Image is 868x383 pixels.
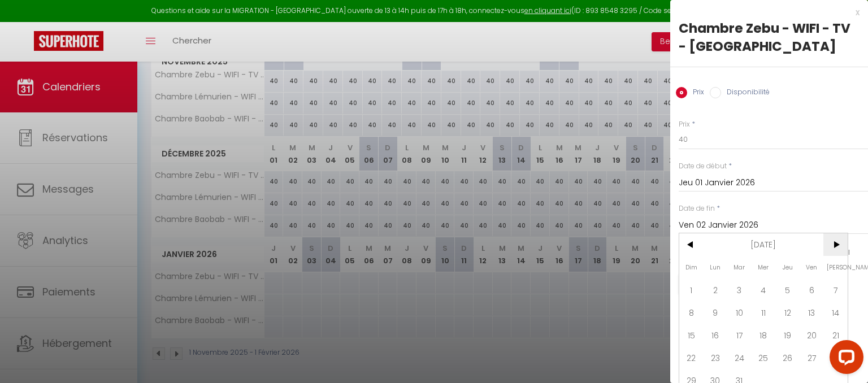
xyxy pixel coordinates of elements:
label: Prix [679,119,690,130]
span: 19 [775,324,800,346]
span: Lun [704,256,728,278]
span: 10 [727,301,752,324]
span: Dim [679,256,704,278]
span: [PERSON_NAME] [823,256,848,278]
span: 24 [727,346,752,369]
span: 27 [800,346,824,369]
span: 26 [775,346,800,369]
span: Mar [727,256,752,278]
span: 13 [800,301,824,324]
label: Disponibilité [721,87,770,99]
span: 5 [775,278,800,301]
label: Prix [687,87,704,99]
span: 8 [679,301,704,324]
span: Jeu [775,256,800,278]
span: 14 [823,301,848,324]
label: Date de début [679,161,727,172]
span: 17 [727,324,752,346]
label: Date de fin [679,203,715,214]
span: 16 [704,324,728,346]
span: 6 [800,278,824,301]
iframe: LiveChat chat widget [821,336,868,383]
span: 15 [679,324,704,346]
span: 2 [704,278,728,301]
div: x [670,6,860,19]
span: 21 [823,324,848,346]
span: 11 [752,301,776,324]
span: 22 [679,346,704,369]
span: 1 [679,278,704,301]
span: 23 [704,346,728,369]
div: Chambre Zebu - WIFI - TV - [GEOGRAPHIC_DATA] [679,19,860,55]
span: 4 [752,278,776,301]
span: Mer [752,256,776,278]
span: 18 [752,324,776,346]
span: 20 [800,324,824,346]
span: 12 [775,301,800,324]
span: > [823,233,848,256]
span: 7 [823,278,848,301]
span: [DATE] [704,233,824,256]
span: Ven [800,256,824,278]
span: 9 [704,301,728,324]
span: 3 [727,278,752,301]
span: 25 [752,346,776,369]
span: < [679,233,704,256]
